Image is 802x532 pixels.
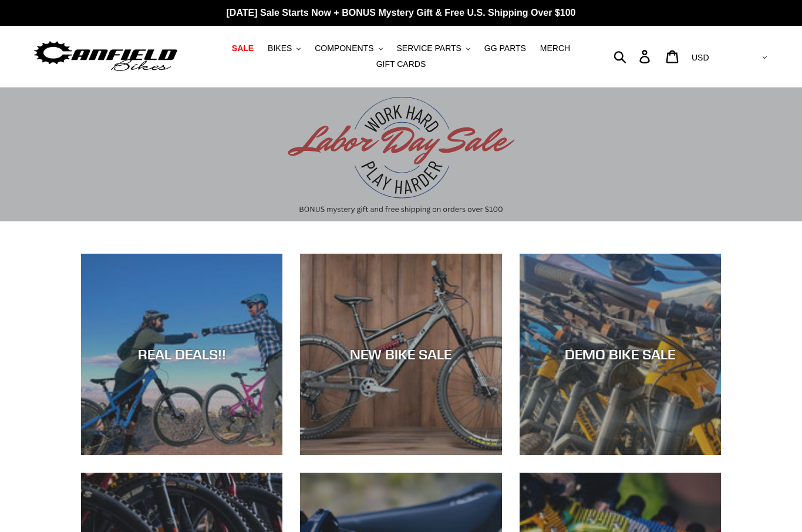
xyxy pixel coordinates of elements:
span: SALE [232,43,254,53]
span: COMPONENTS [315,43,373,53]
button: SERVICE PARTS [390,41,476,56]
button: COMPONENTS [309,41,388,56]
img: Canfield Bikes [32,38,179,75]
a: DEMO BIKE SALE [520,254,721,455]
div: NEW BIKE SALE [300,346,501,363]
span: GG PARTS [484,43,526,53]
a: SALE [226,41,260,56]
span: MERCH [540,43,570,53]
span: SERVICE PARTS [396,43,461,53]
span: GIFT CARDS [376,59,426,69]
span: BIKES [268,43,292,53]
a: MERCH [534,41,576,56]
button: BIKES [262,41,306,56]
div: REAL DEALS!! [81,346,282,363]
div: DEMO BIKE SALE [520,346,721,363]
a: GIFT CARDS [370,56,432,72]
a: NEW BIKE SALE [300,254,501,455]
a: REAL DEALS!! [81,254,282,455]
a: GG PARTS [478,41,532,56]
